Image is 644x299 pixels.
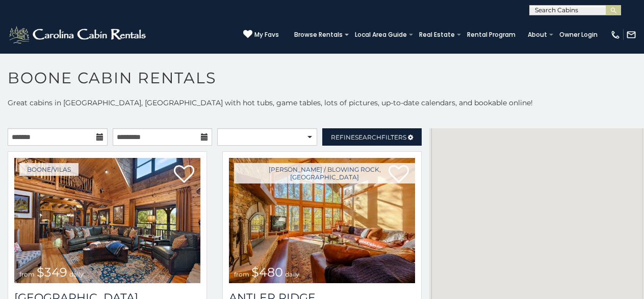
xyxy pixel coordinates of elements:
[14,158,200,283] img: 1714398500_thumbnail.jpeg
[19,270,35,278] span: from
[14,158,200,283] a: from $349 daily
[254,30,279,39] span: My Favs
[19,163,79,176] a: Boone/Vilas
[251,265,283,280] span: $480
[331,133,406,141] span: Refine Filters
[355,133,381,141] span: Search
[554,28,603,42] a: Owner Login
[285,270,299,278] span: daily
[229,158,415,283] a: from $480 daily
[229,158,415,283] img: 1714397585_thumbnail.jpeg
[523,28,552,42] a: About
[414,28,460,42] a: Real Estate
[626,30,636,40] img: mail-regular-white.png
[322,128,422,146] a: RefineSearchFilters
[462,28,521,42] a: Rental Program
[37,265,67,280] span: $349
[234,270,249,278] span: from
[69,270,84,278] span: daily
[289,28,348,42] a: Browse Rentals
[174,164,194,186] a: Add to favorites
[610,30,621,40] img: phone-regular-white.png
[350,28,412,42] a: Local Area Guide
[243,30,279,40] a: My Favs
[234,163,415,183] a: [PERSON_NAME] / Blowing Rock, [GEOGRAPHIC_DATA]
[8,25,149,45] img: White-1-2.png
